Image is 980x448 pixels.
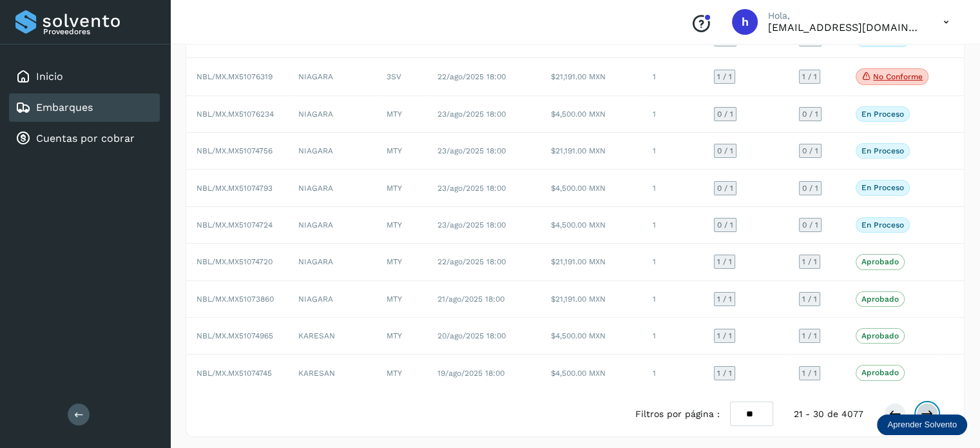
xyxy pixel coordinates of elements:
td: MTY [376,244,427,280]
td: MTY [376,170,427,206]
span: 20/ago/2025 18:00 [437,331,506,340]
p: Aprobado [861,295,899,304]
td: NIAGARA [288,281,376,318]
span: 0 / 1 [802,110,818,118]
td: 1 [642,281,704,318]
a: Inicio [36,70,63,83]
span: 21/ago/2025 18:00 [437,295,504,304]
p: En proceso [861,146,904,155]
span: NBL/MX.MX51076319 [197,72,273,81]
td: $21,191.00 MXN [541,244,642,280]
span: Filtros por página : [635,407,720,421]
td: 1 [642,244,704,280]
td: $4,500.00 MXN [541,207,642,244]
span: 23/ago/2025 18:00 [437,220,506,229]
p: Proveedores [43,27,155,36]
span: NBL/MX.MX51073860 [197,295,274,304]
div: Inicio [9,63,160,91]
span: 23/ago/2025 18:00 [437,184,506,193]
td: NIAGARA [288,244,376,280]
td: MTY [376,318,427,355]
td: NIAGARA [288,133,376,170]
span: 23/ago/2025 18:00 [437,146,506,155]
p: En proceso [861,183,904,192]
p: hpichardo@karesan.com.mx [768,21,923,34]
span: 1 / 1 [802,73,817,81]
div: Aprender Solvento [877,414,967,435]
p: Aprobado [861,368,899,377]
td: 1 [642,355,704,391]
span: NBL/MX.MX51074756 [197,146,273,155]
span: 1 / 1 [802,332,817,340]
p: Aprobado [861,257,899,266]
td: KARESAN [288,318,376,355]
td: 1 [642,207,704,244]
span: 22/ago/2025 18:00 [437,257,506,266]
span: 1 / 1 [717,369,732,377]
span: NBL/MX.MX51074724 [197,220,273,229]
p: En proceso [861,220,904,229]
span: 0 / 1 [717,147,733,155]
a: Cuentas por cobrar [36,132,135,144]
span: NBL/MX.MX51074793 [197,184,273,193]
td: $4,500.00 MXN [541,170,642,206]
td: $4,500.00 MXN [541,96,642,133]
td: MTY [376,281,427,318]
td: MTY [376,133,427,170]
span: 21 - 30 de 4077 [794,407,863,421]
span: 0 / 1 [717,221,733,229]
td: NIAGARA [288,170,376,206]
span: 1 / 1 [717,258,732,266]
span: 0 / 1 [717,184,733,192]
p: Aprobado [861,331,899,340]
span: 1 / 1 [802,369,817,377]
td: $21,191.00 MXN [541,133,642,170]
span: 19/ago/2025 18:00 [437,369,504,378]
p: Hola, [768,10,923,21]
span: 1 / 1 [802,295,817,303]
span: 1 / 1 [717,332,732,340]
td: 1 [642,58,704,96]
div: Cuentas por cobrar [9,124,160,153]
td: MTY [376,207,427,244]
p: En proceso [861,110,904,119]
td: $21,191.00 MXN [541,58,642,96]
span: NBL/MX.MX51074965 [197,331,273,340]
span: 0 / 1 [802,221,818,229]
span: 22/ago/2025 18:00 [437,72,506,81]
td: 1 [642,133,704,170]
td: $21,191.00 MXN [541,281,642,318]
td: $4,500.00 MXN [541,355,642,391]
span: 0 / 1 [717,110,733,118]
td: NIAGARA [288,58,376,96]
span: 1 / 1 [802,258,817,266]
td: NIAGARA [288,207,376,244]
span: NBL/MX.MX51074720 [197,257,273,266]
td: 1 [642,96,704,133]
td: NIAGARA [288,96,376,133]
span: NBL/MX.MX51074745 [197,369,272,378]
p: Aprender Solvento [887,420,957,430]
span: 1 / 1 [717,295,732,303]
td: 1 [642,318,704,355]
span: 23/ago/2025 18:00 [437,110,506,119]
span: NBL/MX.MX51076234 [197,110,274,119]
td: $4,500.00 MXN [541,318,642,355]
span: 0 / 1 [802,184,818,192]
span: 1 / 1 [717,73,732,81]
td: MTY [376,96,427,133]
p: No conforme [873,72,923,81]
td: KARESAN [288,355,376,391]
div: Embarques [9,93,160,122]
a: Embarques [36,101,93,113]
td: 1 [642,170,704,206]
span: 0 / 1 [802,147,818,155]
td: 3SV [376,58,427,96]
td: MTY [376,355,427,391]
